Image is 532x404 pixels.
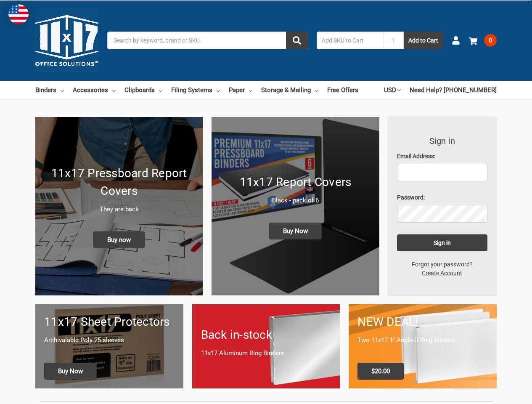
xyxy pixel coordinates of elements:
[261,81,318,99] a: Storage & Mailing
[397,193,488,202] label: Password:
[397,234,488,251] input: Sign in
[35,9,98,72] img: 11x17.com
[107,32,308,49] input: Search by keyword, brand or SKU
[357,363,404,380] span: $20.00
[327,81,358,99] a: Free Offers
[35,81,64,99] a: Binders
[8,4,29,24] img: duty and tax information for United States
[220,196,370,205] p: Black - pack of 6
[269,223,322,239] span: Buy Now
[44,205,194,214] p: They are back
[73,81,116,99] a: Accessories
[212,117,379,295] img: 11x17 Report Covers
[397,135,488,147] h3: Sign in
[407,260,477,269] a: Forgot your password?
[404,32,443,49] button: Add to Cart
[44,165,194,200] h1: 11x17 Pressboard Report Covers
[35,117,203,295] a: New 11x17 Pressboard Binders 11x17 Pressboard Report Covers They are back Buy now
[35,304,183,388] a: 11x17 sheet protectors 11x17 Sheet Protectors Archivalable Poly 25 sleeves Buy Now
[171,81,220,99] a: Filing Systems
[349,304,497,388] a: 11x17 Binder 2-pack only $20.00 NEW DEAL! Two 11x17 1" Angle-D Ring Binders $20.00
[384,81,401,99] a: USD
[417,269,467,278] a: Create Account
[469,29,497,51] a: 0
[220,173,370,191] h1: 11x17 Report Covers
[201,326,331,344] h1: Back in-stock
[229,81,252,99] a: Paper
[192,304,340,388] a: Back in-stock 11x17 Aluminum Ring Binders
[44,335,175,345] p: Archivalable Poly 25 sleeves
[201,348,331,358] p: 11x17 Aluminum Ring Binders
[124,81,162,99] a: Clipboards
[484,34,497,47] span: 0
[35,117,203,295] img: New 11x17 Pressboard Binders
[212,117,379,295] a: 11x17 Report Covers 11x17 Report Covers Black - pack of 6 Buy Now
[410,81,497,99] a: Need Help? [PHONE_NUMBER]
[357,313,488,331] h1: NEW DEAL!
[44,313,175,331] h1: 11x17 Sheet Protectors
[317,32,384,49] input: Add SKU to Cart
[44,363,97,380] span: Buy Now
[93,231,145,248] span: Buy now
[397,152,488,161] label: Email Address:
[357,335,488,345] p: Two 11x17 1" Angle-D Ring Binders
